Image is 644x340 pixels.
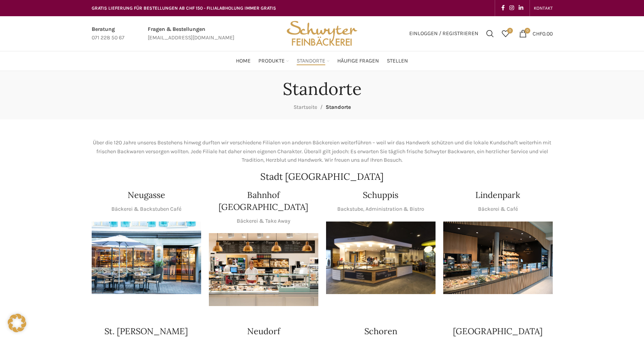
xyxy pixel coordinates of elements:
[533,30,542,37] span: CHF
[507,28,513,34] span: 0
[92,222,201,294] div: 1 / 1
[111,205,181,213] p: Bäckerei & Backstuben Café
[237,217,290,225] p: Bäckerei & Take Away
[284,30,360,36] a: Site logo
[507,3,516,14] a: Instagram social link
[363,189,398,201] h4: Schuppis
[294,104,317,110] a: Startseite
[405,26,482,41] a: Einloggen / Registrieren
[92,139,553,164] p: Über die 120 Jahre unseres Bestehens hinweg durften wir verschiedene Filialen von anderen Bäckere...
[530,0,557,16] div: Secondary navigation
[387,58,408,65] span: Stellen
[337,205,424,213] p: Backstube, Administration & Bistro
[337,58,379,65] span: Häufige Fragen
[443,222,553,294] div: 1 / 1
[148,25,234,42] a: Infobox link
[364,325,397,337] h4: Schoren
[482,26,498,41] a: Suchen
[443,222,553,294] img: 017-e1571925257345
[92,5,276,11] span: GRATIS LIEFERUNG FÜR BESTELLUNGEN AB CHF 150 - FILIALABHOLUNG IMMER GRATIS
[283,79,362,99] h1: Standorte
[387,53,408,69] a: Stellen
[524,28,530,34] span: 0
[475,189,520,201] h4: Lindenpark
[297,53,330,69] a: Standorte
[478,205,518,213] p: Bäckerei & Café
[533,30,553,37] bdi: 0.00
[88,53,557,69] div: Main navigation
[258,58,285,65] span: Produkte
[258,53,289,69] a: Produkte
[209,233,318,306] img: Bahnhof St. Gallen
[236,53,251,69] a: Home
[104,325,188,337] h4: St. [PERSON_NAME]
[92,172,553,181] h2: Stadt [GEOGRAPHIC_DATA]
[284,16,360,51] img: Bäckerei Schwyter
[516,3,526,14] a: Linkedin social link
[337,53,379,69] a: Häufige Fragen
[498,26,513,41] div: Meine Wunschliste
[534,5,553,11] span: KONTAKT
[534,0,553,16] a: KONTAKT
[209,233,318,306] div: 1 / 1
[128,189,165,201] h4: Neugasse
[326,222,436,294] div: 1 / 1
[499,3,507,14] a: Facebook social link
[498,26,513,41] a: 0
[515,26,557,41] a: 0 CHF0.00
[409,31,478,36] span: Einloggen / Registrieren
[236,58,251,65] span: Home
[92,25,125,42] a: Infobox link
[326,222,436,294] img: 150130-Schwyter-013
[297,58,325,65] span: Standorte
[92,222,201,294] img: Neugasse
[326,104,351,110] span: Standorte
[209,189,318,213] h4: Bahnhof [GEOGRAPHIC_DATA]
[247,325,280,337] h4: Neudorf
[453,325,543,337] h4: [GEOGRAPHIC_DATA]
